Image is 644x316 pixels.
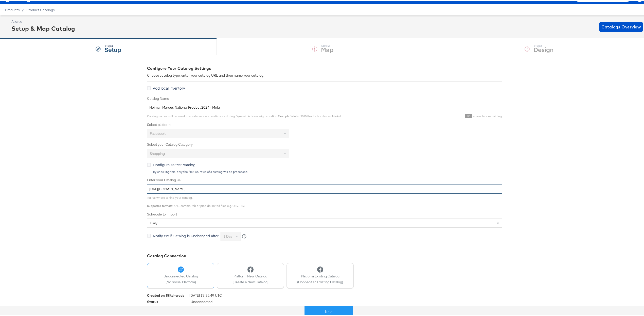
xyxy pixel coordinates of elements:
div: Step: 1 [104,43,121,46]
span: 58 [465,113,472,117]
span: [DATE] 17:35:49 UTC [189,292,222,298]
strong: Example [278,113,289,117]
span: daily [150,220,157,224]
span: Shopping [150,150,165,155]
span: (Connect an Existing Catalog) [297,278,343,283]
span: (No Social Platform) [164,278,198,283]
div: By checking this, only the first 100 rows of a catalog will be processed. [153,169,502,172]
button: Unconnected Catalog(No Social Platform) [147,262,214,287]
div: characters remaining [341,113,502,117]
span: Tell us where to find your catalog. : XML, comma, tab or pipe delimited files e.g. CSV, TSV. [147,194,245,206]
span: / [20,7,26,11]
input: Enter Catalog URL, e.g. http://www.example.com/products.xml [147,183,502,193]
span: (Create a New Catalog) [232,278,269,283]
div: Choose catalog type, enter your catalog URL and then name your catalog. [147,72,502,77]
span: Catalog names will be used to create sets and audiences during Dynamic Ad campaign creation. : Wi... [147,113,341,117]
div: Configure Your Catalog Settings [147,64,502,70]
label: Enter your Catalog URL [147,176,502,181]
span: Products [5,7,20,11]
span: Add local inventory [153,84,185,89]
button: Catalogs Overview [599,21,643,31]
span: 1 day [223,233,232,237]
div: Assets [11,18,75,23]
input: Name your catalog e.g. My Dynamic Product Catalog [147,102,502,111]
button: Platform New Catalog(Create a New Catalog) [217,262,284,287]
a: Product Catalogs [26,7,55,11]
label: Select platform [147,121,502,126]
span: Catalogs Overview [601,22,641,29]
label: Catalog Name [147,95,502,100]
label: Schedule to Import [147,211,502,215]
span: Configure as test catalog [153,161,195,166]
strong: Setup [104,44,121,52]
div: Catalog Connection [147,252,502,258]
button: Platform Existing Catalog(Connect an Existing Catalog) [287,262,354,287]
span: Facebook [150,130,166,135]
span: Unconnected [191,298,212,305]
span: Unconnected Catalog [164,273,198,277]
span: Notify Me if Catalog is Unchanged after [153,232,219,237]
div: Created on Stitcherads [147,292,184,297]
strong: Supported formats [147,203,172,206]
div: Status [147,298,158,303]
label: Select your Catalog Category [147,141,502,146]
span: Platform New Catalog [232,273,269,277]
span: Platform Existing Catalog [297,273,343,277]
div: Setup & Map Catalog [11,23,75,31]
